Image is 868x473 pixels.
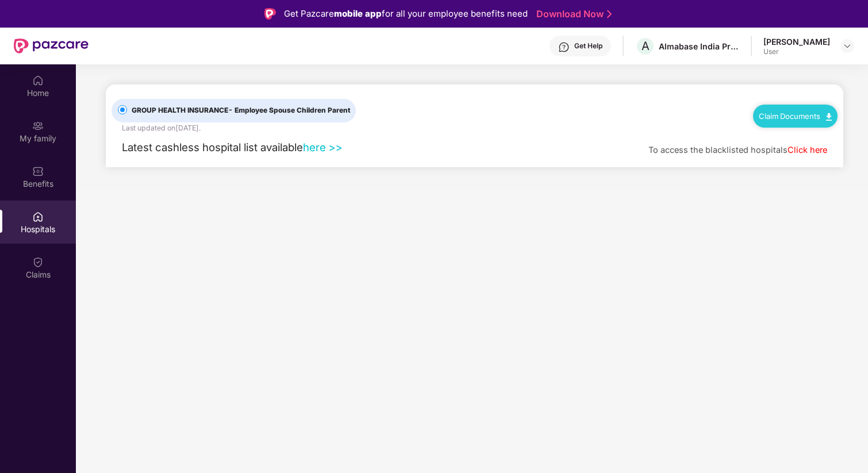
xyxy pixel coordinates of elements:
img: svg+xml;base64,PHN2ZyBpZD0iQmVuZWZpdHMiIHhtbG5zPSJodHRwOi8vd3d3LnczLm9yZy8yMDAwL3N2ZyIgd2lkdGg9Ij... [32,166,44,177]
a: here >> [303,141,343,153]
span: Latest cashless hospital list available [122,141,303,153]
div: [PERSON_NAME] [763,36,830,47]
img: Logo [264,8,276,20]
a: Click here [788,145,827,155]
div: Last updated on [DATE] . [122,122,201,133]
img: svg+xml;base64,PHN2ZyBpZD0iSGVscC0zMngzMiIgeG1sbnM9Imh0dHA6Ly93d3cudzMub3JnLzIwMDAvc3ZnIiB3aWR0aD... [558,41,570,53]
div: Get Pazcare for all your employee benefits need [284,7,528,21]
img: svg+xml;base64,PHN2ZyBpZD0iRHJvcGRvd24tMzJ4MzIiIHhtbG5zPSJodHRwOi8vd3d3LnczLm9yZy8yMDAwL3N2ZyIgd2... [843,41,852,51]
img: svg+xml;base64,PHN2ZyBpZD0iSG9tZSIgeG1sbnM9Imh0dHA6Ly93d3cudzMub3JnLzIwMDAvc3ZnIiB3aWR0aD0iMjAiIG... [32,75,44,86]
div: Get Help [574,41,602,51]
img: svg+xml;base64,PHN2ZyBpZD0iSG9zcGl0YWxzIiB4bWxucz0iaHR0cDovL3d3dy53My5vcmcvMjAwMC9zdmciIHdpZHRoPS... [32,211,44,222]
img: New Pazcare Logo [14,39,89,53]
div: Almabase India Private Limited [659,41,739,52]
span: To access the blacklisted hospitals [648,145,788,155]
a: Claim Documents [759,111,832,121]
img: svg+xml;base64,PHN2ZyBpZD0iQ2xhaW0iIHhtbG5zPSJodHRwOi8vd3d3LnczLm9yZy8yMDAwL3N2ZyIgd2lkdGg9IjIwIi... [32,256,44,268]
span: - Employee Spouse Children Parent [228,106,351,114]
span: GROUP HEALTH INSURANCE [127,105,355,116]
img: svg+xml;base64,PHN2ZyB3aWR0aD0iMjAiIGhlaWdodD0iMjAiIHZpZXdCb3g9IjAgMCAyMCAyMCIgZmlsbD0ibm9uZSIgeG... [32,120,44,132]
img: Stroke [607,8,612,20]
div: User [763,47,830,56]
span: A [642,39,650,53]
strong: mobile app [334,8,382,19]
a: Download Now [536,8,608,20]
img: svg+xml;base64,PHN2ZyB4bWxucz0iaHR0cDovL3d3dy53My5vcmcvMjAwMC9zdmciIHdpZHRoPSIxMC40IiBoZWlnaHQ9Ij... [826,113,832,121]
